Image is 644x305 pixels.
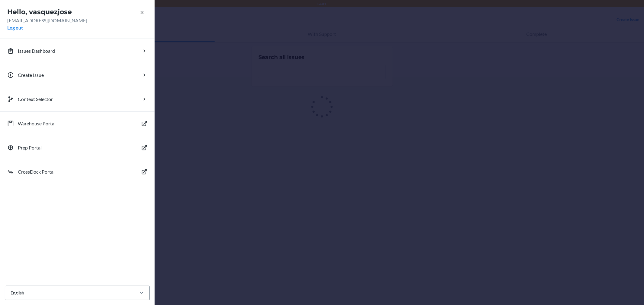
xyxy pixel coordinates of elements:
[18,168,55,175] p: CrossDock Portal
[18,71,44,79] p: Create Issue
[11,290,24,296] div: English
[7,7,147,17] h2: Hello, vasquezjose
[18,47,55,55] p: Issues Dashboard
[18,120,56,127] p: Warehouse Portal
[10,290,11,296] input: English
[7,17,147,24] p: [EMAIL_ADDRESS][DOMAIN_NAME]
[18,144,42,151] p: Prep Portal
[7,24,23,31] button: Log out
[18,96,53,103] p: Context Selector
